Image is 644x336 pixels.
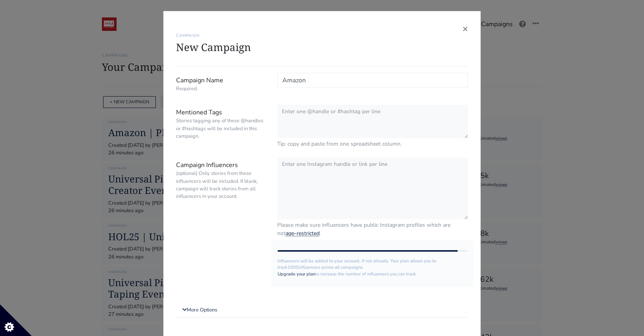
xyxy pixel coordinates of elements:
a: More Options [176,303,468,317]
button: Close [462,24,468,33]
small: Tip: copy and paste from one spreadsheet column. [277,140,468,148]
p: to increase the number of influencers you can track. [278,271,468,278]
label: Campaign Name [170,73,271,95]
h6: CAMPAIGN [176,33,468,38]
small: Required. [176,85,265,93]
div: Influencers will be added to your account, if not already. Your plan allows you to track influenc... [271,241,474,287]
span: × [462,22,468,35]
a: Upgrade your plan [278,271,315,277]
input: Campaign Name [277,73,468,88]
small: Stories tagging any of these @handles or #hashtags will be included in this campaign. [176,117,265,140]
label: Mentioned Tags [170,105,271,148]
small: Please make sure influencers have public Instagram profiles which are not . [277,221,468,237]
label: Campaign Influencers [170,158,271,237]
h1: New Campaign [176,41,468,53]
a: age-restricted [286,230,320,237]
small: (optional) Only stories from these influencers will be included. If blank, campaign will track st... [176,170,265,200]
